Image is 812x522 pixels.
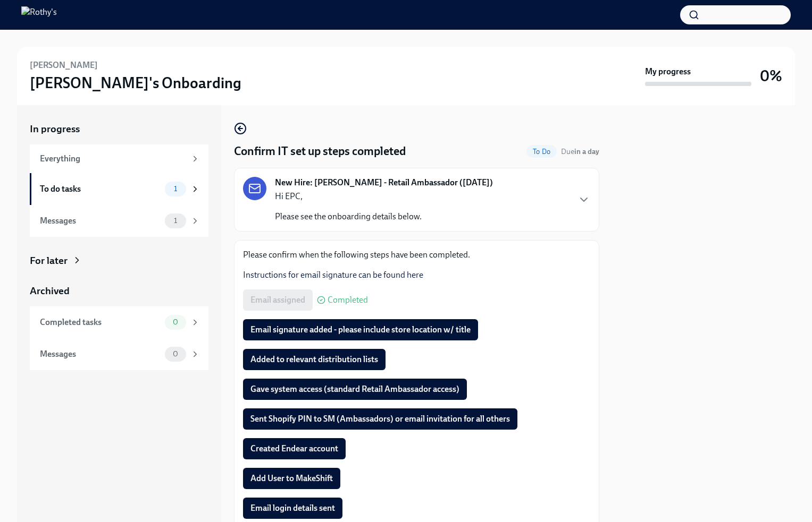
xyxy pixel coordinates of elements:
[30,254,68,268] div: For later
[40,316,161,328] div: Completed tasks
[760,66,782,85] h3: 0%
[30,59,98,71] h6: [PERSON_NAME]
[166,318,185,326] span: 0
[250,354,378,365] span: Added to relevant distribution lists
[30,306,208,338] a: Completed tasks0
[30,284,208,298] a: Archived
[30,144,208,173] a: Everything
[250,443,338,454] span: Created Endear account
[166,350,185,358] span: 0
[40,153,186,165] div: Everything
[328,296,368,304] span: Completed
[275,211,422,223] p: Please see the onboarding details below.
[243,349,386,370] button: Added to relevant distribution lists
[526,148,557,156] span: To Do
[574,147,599,156] strong: in a day
[275,177,493,189] strong: New Hire: [PERSON_NAME] - Retail Ambassador ([DATE])
[243,379,467,400] button: Gave system access (standard Retail Ambassador access)
[250,414,510,424] span: Sent Shopify PIN to SM (Ambassadors) or email invitation for all others
[168,185,183,193] span: 1
[234,143,406,159] h4: Confirm IT set up steps completed
[40,348,161,360] div: Messages
[561,147,599,156] span: Due
[243,468,340,489] button: Add User to MakeShift
[250,473,333,484] span: Add User to MakeShift
[243,249,590,261] p: Please confirm when the following steps have been completed.
[30,254,208,268] a: For later
[30,338,208,370] a: Messages0
[250,503,335,514] span: Email login details sent
[30,122,208,136] a: In progress
[30,173,208,205] a: To do tasks1
[243,498,342,519] button: Email login details sent
[275,191,422,202] p: Hi EPC,
[243,319,478,340] button: Email signature added - please include store location w/ title
[250,324,471,335] span: Email signature added - please include store location w/ title
[243,438,346,459] button: Created Endear account
[250,384,459,395] span: Gave system access (standard Retail Ambassador access)
[40,183,161,195] div: To do tasks
[30,73,241,92] h3: [PERSON_NAME]'s Onboarding
[645,66,691,78] strong: My progress
[561,147,599,157] span: September 13th, 2025 09:00
[168,217,183,225] span: 1
[243,270,423,280] a: Instructions for email signature can be found here
[30,205,208,237] a: Messages1
[243,408,517,430] button: Sent Shopify PIN to SM (Ambassadors) or email invitation for all others
[21,6,57,23] img: Rothy's
[40,215,161,227] div: Messages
